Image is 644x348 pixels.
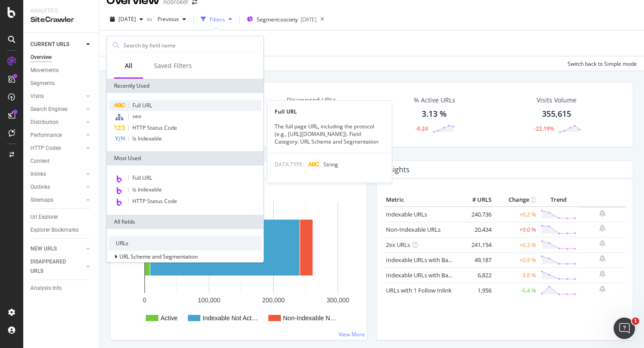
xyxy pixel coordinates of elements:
[30,53,93,62] a: Overview
[30,182,84,192] a: Outlinks
[143,297,147,304] text: 0
[132,186,162,193] span: Is Indexable
[323,161,338,168] span: String
[109,236,262,250] div: URLs
[132,124,177,132] span: HTTP Status Code
[154,15,179,23] span: Previous
[599,285,606,293] div: bell-plus
[599,255,606,262] div: bell-plus
[30,7,92,15] div: Analytics
[283,314,336,322] text: Non-Indexable N…
[30,170,46,179] div: Inlinks
[30,105,84,114] a: Search Engines
[414,96,455,105] div: % Active URLs
[458,222,494,237] td: 20,434
[198,297,220,304] text: 100,000
[30,144,61,153] div: HTTP Codes
[494,207,538,222] td: +0.2 %
[458,207,494,222] td: 240,736
[30,40,69,49] div: CURRENT URLS
[262,297,285,304] text: 200,000
[275,161,304,168] span: DATA TYPE:
[386,225,441,233] a: Non-Indexable URLs
[599,240,606,247] div: bell-plus
[537,96,576,105] div: Visits Volume
[30,212,93,222] a: Url Explorer
[30,195,53,205] div: Sitemaps
[30,212,58,222] div: Url Explorer
[154,61,192,70] div: Saved Filters
[422,108,447,120] div: 3.13 %
[30,182,50,192] div: Outlinks
[339,331,365,338] a: View More
[107,215,263,229] div: All fields
[384,193,458,207] th: Metric
[30,195,84,205] a: Sitemaps
[386,256,461,264] a: Indexable URLs with Bad H1
[107,79,263,93] div: Recently Used
[106,12,147,26] button: [DATE]
[386,286,452,294] a: URLs with 1 Follow Inlink
[383,164,410,176] h4: Insights
[30,225,93,235] a: Explorer Bookmarks
[118,193,360,333] svg: A chart.
[30,170,84,179] a: Inlinks
[30,225,79,235] div: Explorer Bookmarks
[132,197,177,205] span: HTTP Status Code
[210,16,225,23] div: Filters
[568,60,637,68] div: Switch back to Simple mode
[458,193,494,207] th: # URLS
[30,284,93,293] a: Analysis Info
[494,267,538,283] td: -3.8 %
[30,257,76,276] div: DISAPPEARED URLS
[458,252,494,267] td: 49,187
[458,267,494,283] td: 6,822
[132,102,152,109] span: Full URL
[30,131,62,140] div: Performance
[30,105,68,114] div: Search Engines
[30,157,93,166] a: Content
[326,297,349,304] text: 300,000
[30,118,84,127] a: Distribution
[301,16,317,23] div: [DATE]
[386,271,483,279] a: Indexable URLs with Bad Description
[30,92,84,101] a: Visits
[415,125,428,132] div: -0.24
[30,66,93,75] a: Movements
[197,12,236,26] button: Filters
[123,38,261,52] input: Search by field name
[257,16,298,23] span: Segment: society
[599,210,606,217] div: bell-plus
[494,222,538,237] td: +9.0 %
[614,318,635,339] iframe: Intercom live chat
[267,123,392,145] div: The full page URL, including the protocol (e.g., [URL][DOMAIN_NAME]). Field Category: URL Scheme ...
[538,193,579,207] th: Trend
[125,61,132,70] div: All
[147,15,154,23] span: vs
[30,79,93,88] a: Segments
[107,151,263,166] div: Most Used
[30,157,50,166] div: Content
[30,118,59,127] div: Distribution
[287,96,336,105] div: Discovered URLs
[132,135,162,142] span: Is Indexable
[30,53,52,62] div: Overview
[30,79,55,88] div: Segments
[161,314,178,322] text: Active
[386,241,410,249] a: 2xx URLs
[632,318,639,325] span: 1
[132,174,152,182] span: Full URL
[30,66,59,75] div: Movements
[534,125,554,132] div: -22.19%
[30,40,84,49] a: CURRENT URLS
[386,210,427,218] a: Indexable URLs
[203,314,258,322] text: Indexable Not Act…
[494,237,538,252] td: +0.3 %
[30,244,84,254] a: NEW URLS
[119,15,136,23] span: 2025 Sep. 1st
[458,283,494,298] td: 1,956
[494,283,538,298] td: -6.4 %
[458,237,494,252] td: 241,154
[30,131,84,140] a: Performance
